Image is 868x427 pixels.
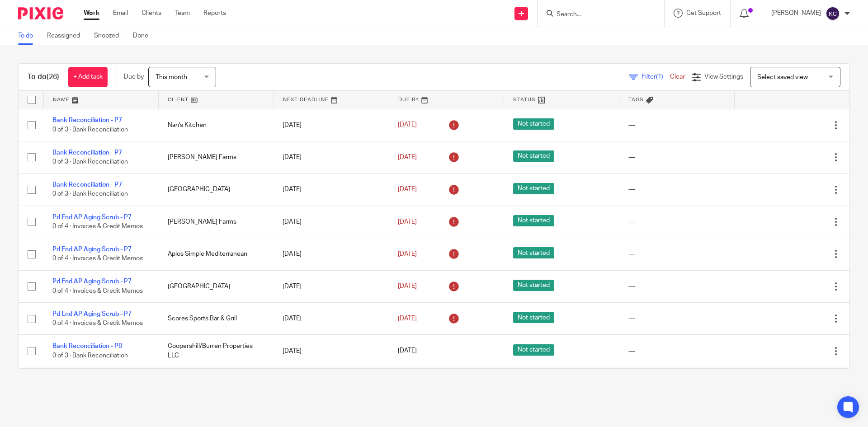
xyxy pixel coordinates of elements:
[628,217,726,226] div: ---
[94,27,126,45] a: Snoozed
[159,238,274,270] td: Aplos Simple Mediterranean
[175,9,190,18] a: Team
[274,174,389,206] td: [DATE]
[18,7,63,19] img: Pixie
[274,206,389,238] td: [DATE]
[52,150,122,156] a: Bank Reconciliation - P7
[398,219,417,225] span: [DATE]
[628,185,726,194] div: ---
[628,282,726,291] div: ---
[628,97,644,102] span: Tags
[513,247,554,258] span: Not started
[656,74,663,80] span: (1)
[771,9,821,18] p: [PERSON_NAME]
[757,74,808,80] span: Select saved view
[686,10,721,16] span: Get Support
[642,74,670,80] span: Filter
[52,159,128,165] span: 0 of 3 · Bank Reconciliation
[47,27,87,45] a: Reassigned
[274,141,389,173] td: [DATE]
[398,348,417,354] span: [DATE]
[156,74,187,80] span: This month
[670,74,685,80] a: Clear
[398,186,417,192] span: [DATE]
[52,246,132,253] a: Pd End AP Aging Scrub - P7
[628,153,726,162] div: ---
[18,27,40,45] a: To do
[142,9,161,18] a: Clients
[513,150,554,162] span: Not started
[113,9,128,18] a: Email
[52,256,143,262] span: 0 of 4 · Invoices & Credit Memos
[628,347,726,356] div: ---
[52,191,128,197] span: 0 of 3 · Bank Reconciliation
[52,223,143,230] span: 0 of 4 · Invoices & Credit Memos
[628,249,726,258] div: ---
[513,183,554,194] span: Not started
[556,11,637,19] input: Search
[274,367,389,399] td: [DATE]
[398,251,417,257] span: [DATE]
[52,320,143,326] span: 0 of 4 · Invoices & Credit Memos
[159,206,274,238] td: [PERSON_NAME] Farms
[628,314,726,323] div: ---
[159,174,274,206] td: [GEOGRAPHIC_DATA]
[52,311,132,317] a: Pd End AP Aging Scrub - P7
[159,141,274,173] td: [PERSON_NAME] Farms
[159,367,274,399] td: Coopershill/Burren Properties LLC
[133,27,155,45] a: Done
[628,121,726,130] div: ---
[159,335,274,367] td: Coopershill/Burren Properties LLC
[52,182,122,188] a: Bank Reconciliation - P7
[826,6,840,21] img: svg%3E
[52,127,128,133] span: 0 of 3 · Bank Reconciliation
[274,270,389,302] td: [DATE]
[28,72,59,82] h1: To do
[124,72,144,81] p: Due by
[704,74,743,80] span: View Settings
[84,9,99,18] a: Work
[52,352,128,359] span: 0 of 3 · Bank Reconciliation
[274,238,389,270] td: [DATE]
[513,280,554,291] span: Not started
[513,312,554,323] span: Not started
[68,67,108,87] a: + Add task
[398,122,417,128] span: [DATE]
[47,73,59,80] span: (26)
[52,343,122,349] a: Bank Reconciliation - P8
[398,283,417,290] span: [DATE]
[513,344,554,356] span: Not started
[52,214,132,221] a: Pd End AP Aging Scrub - P7
[159,109,274,141] td: Nan's Kitchen
[513,118,554,130] span: Not started
[513,215,554,226] span: Not started
[274,109,389,141] td: [DATE]
[52,288,143,294] span: 0 of 4 · Invoices & Credit Memos
[203,9,226,18] a: Reports
[159,303,274,335] td: Scores Sports Bar & Grill
[274,303,389,335] td: [DATE]
[52,278,132,285] a: Pd End AP Aging Scrub - P7
[398,154,417,160] span: [DATE]
[52,117,122,123] a: Bank Reconciliation - P7
[398,315,417,322] span: [DATE]
[159,270,274,302] td: [GEOGRAPHIC_DATA]
[274,335,389,367] td: [DATE]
